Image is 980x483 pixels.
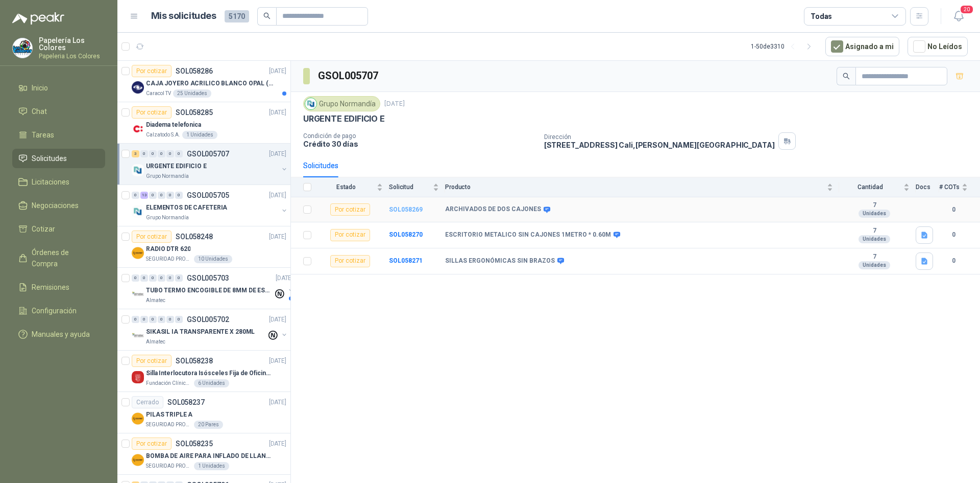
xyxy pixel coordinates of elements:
[12,149,105,168] a: Solicitudes
[194,379,229,387] div: 6 Unidades
[132,150,139,157] div: 3
[839,227,910,235] b: 7
[12,243,105,273] a: Órdenes de Compra
[12,301,105,320] a: Configuración
[176,109,213,116] p: SOL058285
[132,371,144,383] img: Company Logo
[389,206,423,213] a: SOL058269
[330,255,370,267] div: Por cotizar
[32,200,79,211] span: Negociaciones
[32,305,77,316] span: Configuración
[176,357,213,364] p: SOL058238
[389,183,431,191] span: Solicitud
[839,177,916,197] th: Cantidad
[389,177,445,197] th: Solicitud
[146,244,190,254] p: RADIO DTR 620
[303,132,536,140] p: Condición de pago
[269,191,286,200] p: [DATE]
[132,164,144,176] img: Company Logo
[939,183,960,191] span: # COTs
[32,106,47,117] span: Chat
[176,440,213,447] p: SOL058235
[140,274,148,282] div: 0
[175,316,183,323] div: 0
[32,176,69,188] span: Licitaciones
[146,162,207,171] p: URGENTE EDIFICIO E
[305,98,316,109] img: Company Logo
[149,192,157,199] div: 0
[330,229,370,241] div: Por cotizar
[32,153,67,164] span: Solicitudes
[132,231,171,243] div: Por cotizar
[158,274,165,282] div: 0
[12,78,105,98] a: Inicio
[151,9,216,24] h1: Mis solicitudes
[384,99,405,109] p: [DATE]
[132,396,163,408] div: Cerrado
[32,247,95,269] span: Órdenes de Compra
[445,257,555,265] b: SILLAS ERGONÓMICAS SIN BRAZOS
[389,231,423,238] b: SOL058270
[12,219,105,239] a: Cotizar
[175,192,183,199] div: 0
[146,79,273,88] p: CAJA JOYERO ACRILICO BLANCO OPAL (En el adjunto mas detalle)
[146,338,165,346] p: Almatec
[12,196,105,215] a: Negociaciones
[544,141,775,149] p: [STREET_ADDRESS] Cali , [PERSON_NAME][GEOGRAPHIC_DATA]
[146,410,192,420] p: PILAS TRIPLE A
[182,131,217,139] div: 1 Unidades
[269,356,286,366] p: [DATE]
[916,177,939,197] th: Docs
[939,256,968,266] b: 0
[32,329,90,340] span: Manuales y ayuda
[117,102,290,144] a: Por cotizarSOL058285[DATE] Company LogoDiadema telefonicaCalzatodo S.A.1 Unidades
[146,255,192,263] p: SEGURIDAD PROVISER LTDA
[132,189,288,222] a: 0 13 0 0 0 0 GSOL005705[DATE] Company LogoELEMENTOS DE CAFETERIAGrupo Normandía
[176,67,213,75] p: SOL058286
[187,316,229,323] p: GSOL005702
[12,12,64,25] img: Logo peakr
[39,37,105,51] p: Papelería Los Colores
[166,192,174,199] div: 0
[146,451,273,461] p: BOMBA DE AIRE PARA INFLADO DE LLANTAS DE BICICLETA
[859,261,890,269] div: Unidades
[176,233,213,240] p: SOL058248
[146,172,189,180] p: Grupo Normandía
[939,230,968,240] b: 0
[146,369,273,378] p: Silla Interlocutora Isósceles Fija de Oficina Tela Negra Just Home Collection
[194,462,229,470] div: 1 Unidades
[389,257,423,264] a: SOL058271
[960,5,974,14] span: 20
[187,192,229,199] p: GSOL005705
[317,177,389,197] th: Estado
[149,150,157,157] div: 0
[194,255,232,263] div: 10 Unidades
[225,10,249,22] span: 5170
[132,316,139,323] div: 0
[303,113,385,124] p: URGENTE EDIFICIO E
[132,272,295,305] a: 0 0 0 0 0 0 GSOL005703[DATE] Company LogoTUBO TERMO ENCOGIBLE DE 8MM DE ESPESOR X 5CMSAlmatec
[132,454,144,466] img: Company Logo
[825,37,899,56] button: Asignado a mi
[140,150,148,157] div: 0
[303,96,380,111] div: Grupo Normandía
[132,106,171,119] div: Por cotizar
[939,205,968,215] b: 0
[318,68,380,84] h3: GSOL005707
[445,231,611,239] b: ESCRITORIO METALICO SIN CAJONES 1METRO * 0.60M
[132,330,144,342] img: Company Logo
[146,120,201,130] p: Diadema telefonica
[445,183,825,191] span: Producto
[146,327,255,337] p: SIKASIL IA TRANSPARENTE X 280ML
[32,223,55,235] span: Cotizar
[303,160,338,171] div: Solicitudes
[187,150,229,157] p: GSOL005707
[146,286,273,295] p: TUBO TERMO ENCOGIBLE DE 8MM DE ESPESOR X 5CMS
[32,129,54,141] span: Tareas
[158,150,165,157] div: 0
[132,313,288,346] a: 0 0 0 0 0 0 GSOL005702[DATE] Company LogoSIKASIL IA TRANSPARENTE X 280MLAlmatec
[146,131,180,139] p: Calzatodo S.A.
[149,316,157,323] div: 0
